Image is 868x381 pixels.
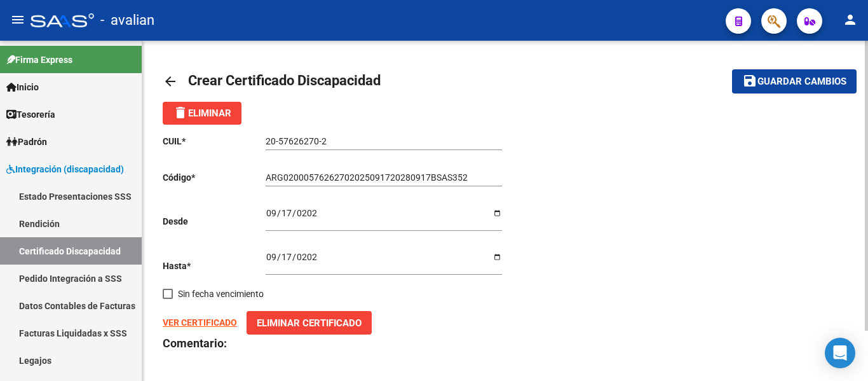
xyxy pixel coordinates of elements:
[732,69,857,93] button: Guardar cambios
[257,317,362,329] span: Eliminar Certificado
[247,311,372,335] button: Eliminar Certificado
[188,73,381,88] span: Crear Certificado Discapacidad
[742,73,757,88] mat-icon: save
[757,76,846,88] span: Guardar cambios
[6,53,72,67] span: Firma Express
[6,107,55,121] span: Tesorería
[163,74,178,89] mat-icon: arrow_back
[163,336,227,350] strong: Comentario:
[163,259,266,273] p: Hasta
[10,12,25,27] mat-icon: menu
[6,162,124,176] span: Integración (discapacidad)
[173,105,188,120] mat-icon: delete
[163,134,266,148] p: CUIL
[173,107,231,119] span: Eliminar
[825,338,855,368] div: Open Intercom Messenger
[100,6,154,34] span: - avalian
[178,286,264,301] span: Sin fecha vencimiento
[843,12,858,27] mat-icon: person
[6,80,39,94] span: Inicio
[163,214,266,228] p: Desde
[163,102,241,125] button: Eliminar
[6,135,47,149] span: Padrón
[163,317,237,328] a: VER CERTIFICADO
[163,170,266,184] p: Código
